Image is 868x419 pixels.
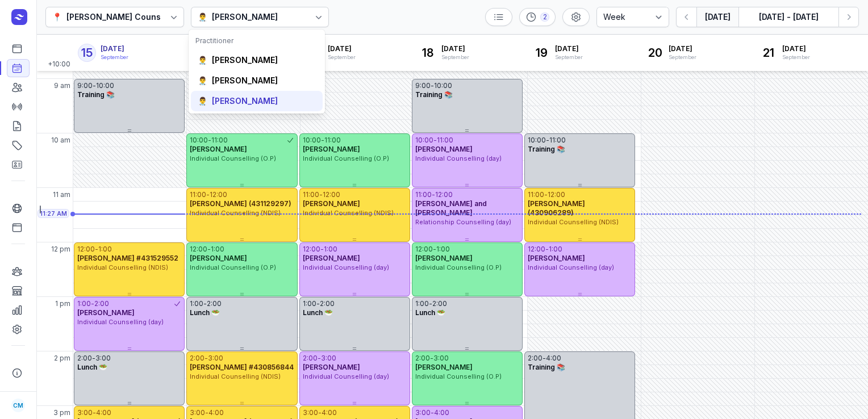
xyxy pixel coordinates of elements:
div: - [431,408,434,417]
div: 2:00 [432,299,447,308]
span: Individual Counselling (day) [415,154,502,162]
div: [PERSON_NAME] [212,55,278,66]
div: 11:00 [549,136,566,145]
div: 2:00 [415,354,430,363]
div: - [206,190,210,199]
div: 12:00 [415,245,433,254]
div: - [319,190,323,199]
div: 👨‍⚕️ [198,75,207,86]
span: [PERSON_NAME] (431129297) [190,199,291,208]
div: 📍 [52,10,62,24]
div: 2:00 [207,299,222,308]
span: 2 pm [54,354,70,363]
div: - [93,408,96,417]
div: 10:00 [190,136,208,145]
div: 12:00 [323,190,340,199]
span: [DATE] [441,44,469,53]
div: 3:00 [95,354,111,363]
div: [PERSON_NAME] [212,10,278,24]
div: 12:00 [548,190,565,199]
span: 9 am [54,81,70,90]
div: 12:00 [77,245,95,254]
div: 10:00 [303,136,321,145]
div: - [91,299,94,308]
div: - [320,245,324,254]
div: 2:00 [94,299,109,308]
span: 12 pm [51,245,70,254]
button: [DATE] - [DATE] [738,7,838,27]
div: - [205,408,208,417]
div: - [95,245,98,254]
div: 3:00 [415,408,431,417]
div: 2:00 [528,354,542,363]
span: Lunch 🥗 [77,363,107,371]
div: 12:00 [210,190,227,199]
span: Individual Counselling (O.P) [415,372,502,380]
div: 4:00 [546,354,561,363]
div: - [207,245,211,254]
span: Training 📚 [528,145,565,153]
span: Individual Counselling (NDIS) [190,372,281,380]
div: - [430,354,433,363]
div: 12:00 [190,245,207,254]
span: Lunch 🥗 [190,308,220,317]
div: [PERSON_NAME] [212,75,278,86]
span: Individual Counselling (NDIS) [303,209,394,217]
span: [PERSON_NAME] #431529552 [77,254,178,262]
span: Training 📚 [415,90,453,99]
div: 1:00 [98,245,112,254]
div: - [431,81,434,90]
span: Lunch 🥗 [415,308,445,317]
div: 1:00 [415,299,429,308]
span: [PERSON_NAME] [190,145,247,153]
div: - [93,81,96,90]
span: [PERSON_NAME] [528,254,585,262]
span: [PERSON_NAME] [303,363,360,371]
span: Individual Counselling (NDIS) [190,209,281,217]
div: September [555,53,583,61]
span: [DATE] [101,44,128,53]
span: [PERSON_NAME] [303,145,360,153]
div: [PERSON_NAME] Counselling [66,10,183,24]
div: 11:00 [303,190,319,199]
div: 2:00 [320,299,335,308]
span: [DATE] [669,44,696,53]
div: - [321,136,324,145]
div: September [328,53,356,61]
div: [PERSON_NAME] [212,95,278,107]
div: 3:00 [190,408,205,417]
span: [DATE] [555,44,583,53]
span: Individual Counselling (day) [303,263,389,271]
div: 4:00 [434,408,449,417]
div: - [203,299,207,308]
span: Individual Counselling (O.P) [190,263,276,271]
div: 1:00 [190,299,203,308]
div: 19 [532,44,550,62]
span: [PERSON_NAME] #430856844 [190,363,294,371]
div: - [92,354,95,363]
div: 12:00 [528,245,545,254]
div: 15 [78,44,96,62]
div: 2:00 [190,354,205,363]
span: [PERSON_NAME] [77,308,135,317]
div: 12:00 [303,245,320,254]
div: 11:00 [437,136,453,145]
div: 12:00 [435,190,453,199]
div: - [546,136,549,145]
div: 11:00 [415,190,432,199]
div: 18 [419,44,437,62]
span: Individual Counselling (NDIS) [528,218,619,226]
div: 1:00 [303,299,316,308]
span: [DATE] [782,44,810,53]
div: 10:00 [96,81,114,90]
div: September [669,53,696,61]
div: 4:00 [96,408,111,417]
span: [PERSON_NAME] (430906289) [528,199,585,217]
div: 1:00 [211,245,224,254]
div: 3:00 [303,408,318,417]
span: [PERSON_NAME] [303,199,360,208]
div: - [542,354,546,363]
div: 11:00 [190,190,206,199]
div: 11:00 [528,190,544,199]
span: [PERSON_NAME] [303,254,360,262]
